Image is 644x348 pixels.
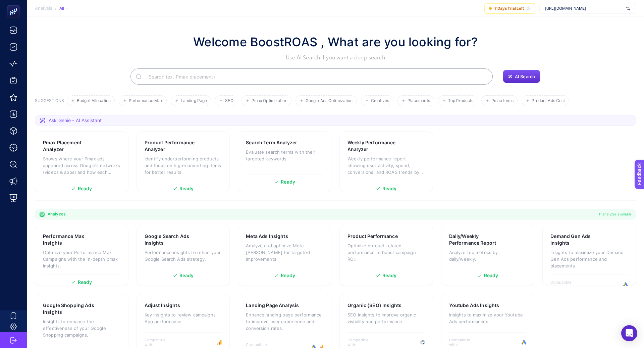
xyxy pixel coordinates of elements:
span: Placements [408,98,430,103]
span: Analysis [35,6,52,11]
a: Daily/Weekly Performance ReportAnalyze top metrics by daily/weekly.Ready [441,225,535,286]
h3: Landing Page Analysis [246,302,299,309]
a: Product Performance AnalyzerIdentify underperforming products and focus on high-converting items ... [137,131,230,192]
span: Ready [484,273,498,278]
div: All [59,6,69,11]
span: Landing Page [181,98,207,103]
h3: Google Search Ads Insights [145,233,201,246]
h3: Google Shopping Ads Insights [43,302,100,315]
h3: Search Term Analyzer [246,139,297,146]
span: Analyzes [48,211,65,217]
span: 11 analyzes available [599,211,632,217]
h3: Meta Ads Insights [246,233,288,240]
a: Pmax Placement AnalyzerShows where your Pmax ads appeared across Google's networks (videos & apps... [35,131,128,192]
span: Creatives [371,98,389,103]
a: Performance Max InsightsOptimize your Performance Max Campaigns with the in-depth pmax insights.R... [35,225,128,286]
p: Optimize your Performance Max Campaigns with the in-depth pmax insights. [43,249,120,269]
div: Open Intercom Messenger [621,325,637,341]
span: Ready [78,186,92,191]
a: Product PerformanceOptimize product-related performance to boost campaign ROI.Ready [339,225,433,286]
span: Compatible with: [449,338,479,347]
span: AI Search [515,74,535,79]
p: Use AI Search if you want a deep search [193,54,478,62]
p: Insights to maximize your Demand Gen Ads performance and placements. [550,249,628,269]
img: svg%3e [626,5,630,12]
span: Ready [382,186,397,191]
h3: Daily/Weekly Performance Report [449,233,506,246]
h1: Welcome BoostROAS , What are you looking for? [193,33,478,51]
span: 7 Days Trial Left [494,6,524,11]
span: [URL][DOMAIN_NAME] [545,6,624,11]
span: Ready [179,186,194,191]
span: Ready [281,180,295,184]
a: Weekly Performance AnalyzerWeekly performance report showing user activity, spend, conversions, a... [339,131,433,192]
p: Identify underperforming products and focus on high-converting items for better results. [145,155,222,176]
p: Shows where your Pmax ads appeared across Google's networks (videos & apps) and how each placemen... [43,155,120,176]
a: Search Term AnalyzerEvaluate search terms with their targeted keywordsReady [238,131,331,192]
h3: SUGGESTIONS [35,98,64,106]
input: Search [143,67,487,86]
span: Product Ads Cost [532,98,565,103]
span: Budget Allocation [77,98,111,103]
span: Top Products [448,98,473,103]
span: Pmax terms [491,98,514,103]
p: Analyze top metrics by daily/weekly. [449,249,527,262]
span: Feedback [4,2,25,7]
p: Analyze and optimize Meta [PERSON_NAME] for targeted improvements. [246,242,323,262]
p: Enhance landing page performance to improve user experience and conversion rates. [246,311,323,332]
h3: Pmax Placement Analyzer [43,139,99,153]
h3: Product Performance [347,233,398,240]
span: Ready [281,273,295,278]
span: Pmax Optimization [252,98,287,103]
span: Ready [382,273,397,278]
button: AI Search [503,70,540,83]
a: Google Search Ads InsightsPerformance insights to refine your Google Search Ads strategy.Ready [137,225,230,286]
span: Ready [179,273,194,278]
p: Evaluate search terms with their targeted keywords [246,149,323,162]
p: Performance insights to refine your Google Search Ads strategy. [145,249,222,262]
span: Compatible with: [347,338,378,347]
span: Performance Max [129,98,163,103]
p: Optimize product-related performance to boost campaign ROI. [347,242,425,262]
p: Insights to enhance the effectiveness of your Google Shopping campaigns. [43,318,120,338]
h3: Organic (SEO) Insights [347,302,401,309]
a: Meta Ads InsightsAnalyze and optimize Meta [PERSON_NAME] for targeted improvements.Ready [238,225,331,286]
p: Insights to maximize your Youtube Ads performances. [449,311,527,325]
span: Ready [78,280,92,285]
span: / [55,5,57,11]
h3: Youtube Ads Insights [449,302,499,309]
span: Ask Genie - AI Assistant [49,117,102,124]
h3: Demand Gen Ads Insights [550,233,607,246]
h3: Product Performance Analyzer [145,139,202,153]
a: Demand Gen Ads InsightsInsights to maximize your Demand Gen Ads performance and placements.Compat... [542,225,636,286]
span: SEO [225,98,233,103]
span: Google Ads Optimization [306,98,353,103]
p: Weekly performance report showing user activity, spend, conversions, and ROAS trends by week. [347,155,425,176]
h3: Performance Max Insights [43,233,99,246]
span: Compatible with: [550,280,581,289]
h3: Weekly Performance Analyzer [347,139,405,153]
h3: Adjust Insights [145,302,180,309]
span: Compatible with: [145,338,175,347]
p: Key insights to review campaigns App performance [145,311,222,325]
p: SEO insights to improve organic visibility and performance. [347,311,425,325]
